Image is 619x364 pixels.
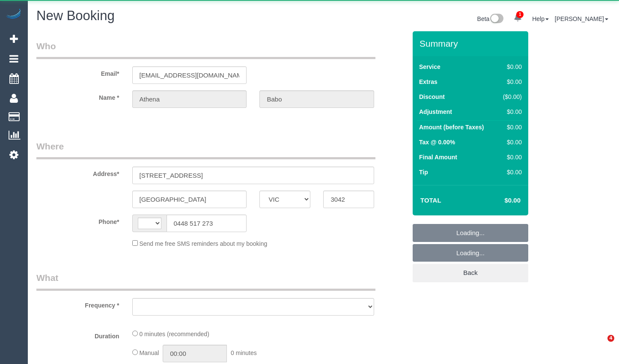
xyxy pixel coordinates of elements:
label: Frequency * [30,298,126,310]
label: Duration [30,329,126,340]
legend: What [36,272,375,291]
span: Manual [139,349,159,356]
input: Post Code* [323,191,374,208]
div: $0.00 [499,153,522,161]
label: Adjustment [419,107,452,116]
legend: Where [36,140,375,159]
div: ($0.00) [499,92,522,101]
a: [PERSON_NAME] [555,15,608,22]
label: Address* [30,167,126,178]
span: 4 [607,335,614,342]
label: Email* [30,66,126,78]
span: 0 minutes (recommended) [139,331,209,337]
iframe: Intercom live chat [590,335,610,355]
input: Phone* [167,215,247,232]
span: 1 [516,11,524,18]
a: Beta [477,15,504,22]
label: Amount (before Taxes) [419,123,484,131]
legend: Who [36,40,375,59]
input: First Name* [132,90,247,108]
span: New Booking [36,8,115,23]
label: Name * [30,90,126,102]
div: $0.00 [499,123,522,131]
a: Help [532,15,549,22]
strong: Total [420,197,441,204]
img: New interface [489,14,503,25]
div: $0.00 [499,63,522,71]
label: Phone* [30,215,126,226]
div: $0.00 [499,107,522,116]
input: Email* [132,66,247,84]
h4: $0.00 [479,197,521,204]
a: Back [413,264,528,282]
span: 0 minutes [231,349,257,356]
input: Suburb* [132,191,247,208]
label: Tax @ 0.00% [419,138,455,146]
label: Extras [419,78,437,86]
input: Last Name* [259,90,374,108]
div: $0.00 [499,78,522,86]
div: $0.00 [499,168,522,176]
div: $0.00 [499,138,522,146]
label: Discount [419,92,445,101]
img: Automaid Logo [5,9,22,21]
label: Tip [419,168,428,176]
label: Service [419,63,440,71]
h3: Summary [420,39,524,48]
a: 1 [509,9,526,27]
label: Final Amount [419,153,457,161]
span: Send me free SMS reminders about my booking [139,240,267,247]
